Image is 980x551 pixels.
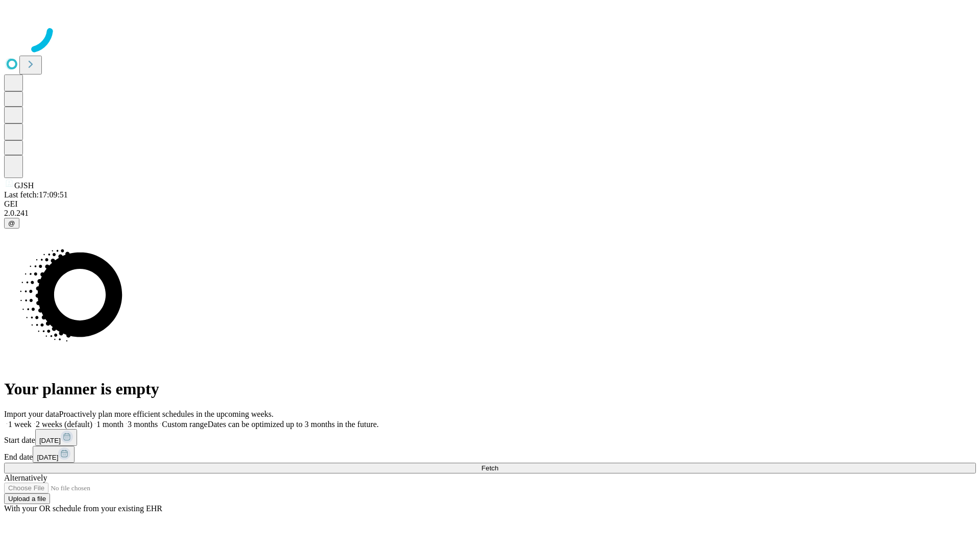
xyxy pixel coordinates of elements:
[4,429,976,446] div: Start date
[8,219,15,227] span: @
[4,446,976,463] div: End date
[37,454,58,461] span: [DATE]
[96,420,124,429] span: 1 month
[59,410,274,418] span: Proactively plan more efficient schedules in the upcoming weeks.
[4,218,19,229] button: @
[39,437,61,444] span: [DATE]
[4,380,976,398] h1: Your planner is empty
[4,504,162,513] span: With your OR schedule from your existing EHR
[4,209,976,218] div: 2.0.241
[4,410,59,418] span: Import your data
[4,493,50,504] button: Upload a file
[36,420,92,429] span: 2 weeks (default)
[33,446,75,463] button: [DATE]
[4,473,47,482] span: Alternatively
[8,420,32,429] span: 1 week
[35,429,77,446] button: [DATE]
[4,463,976,473] button: Fetch
[128,420,158,429] span: 3 months
[162,420,207,429] span: Custom range
[481,464,498,472] span: Fetch
[4,190,68,199] span: Last fetch: 17:09:51
[4,199,976,209] div: GEI
[208,420,379,429] span: Dates can be optimized up to 3 months in the future.
[14,181,34,190] span: GJSH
